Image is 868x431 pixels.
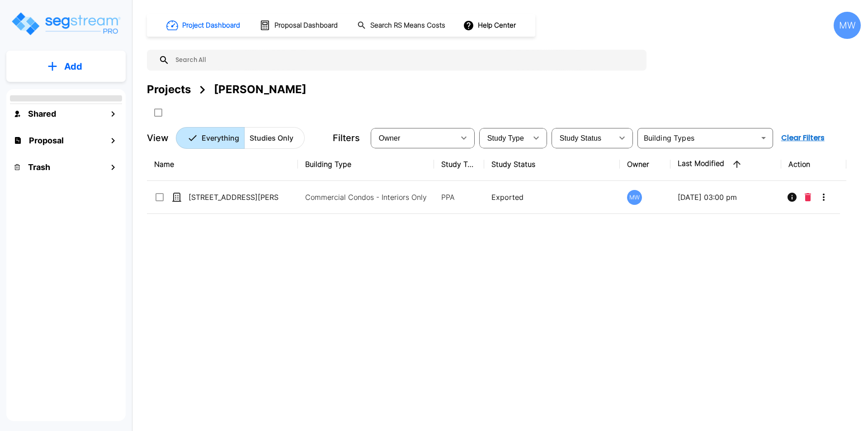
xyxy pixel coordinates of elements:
p: [STREET_ADDRESS][PERSON_NAME] [189,192,279,203]
p: [DATE] 03:00 pm [678,192,774,203]
button: Delete [801,188,815,206]
h1: Proposal [29,134,64,147]
div: Platform [176,127,305,149]
button: More-Options [815,188,833,206]
th: Study Status [484,148,620,181]
button: Studies Only [244,127,305,149]
div: Select [553,125,613,151]
h1: Shared [28,108,56,120]
div: Select [373,125,455,151]
button: Add [6,53,126,80]
button: Proposal Dashboard [256,16,343,35]
span: Owner [379,134,401,142]
div: [PERSON_NAME] [214,81,307,98]
button: Clear Filters [778,129,828,147]
p: PPA [441,192,477,203]
input: Search All [170,50,642,71]
button: Search RS Means Costs [354,17,450,34]
th: Owner [620,148,670,181]
p: Everything [202,133,239,143]
h1: Project Dashboard [182,20,240,31]
button: SelectAll [149,104,167,122]
button: Everything [176,127,245,149]
th: Building Type [298,148,434,181]
img: Logo [10,11,121,37]
h1: Trash [28,161,50,173]
th: Study Type [434,148,484,181]
p: Exported [491,192,613,203]
th: Action [781,148,847,181]
button: Info [783,188,801,206]
p: Add [64,60,82,73]
div: MW [834,12,861,39]
div: Projects [147,81,191,98]
h1: Search RS Means Costs [370,20,445,31]
div: MW [627,190,642,205]
p: View [147,131,169,145]
h1: Proposal Dashboard [274,20,338,31]
button: Project Dashboard [163,15,245,35]
p: Filters [333,131,360,145]
p: Studies Only [250,133,293,143]
button: Help Center [461,17,519,34]
th: Name [147,148,298,181]
input: Building Types [640,132,755,144]
th: Last Modified [670,148,781,181]
span: Study Type [487,134,524,142]
div: Select [481,125,527,151]
span: Study Status [560,134,602,142]
p: Commercial Condos - Interiors Only [305,192,427,203]
button: Open [757,132,770,144]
